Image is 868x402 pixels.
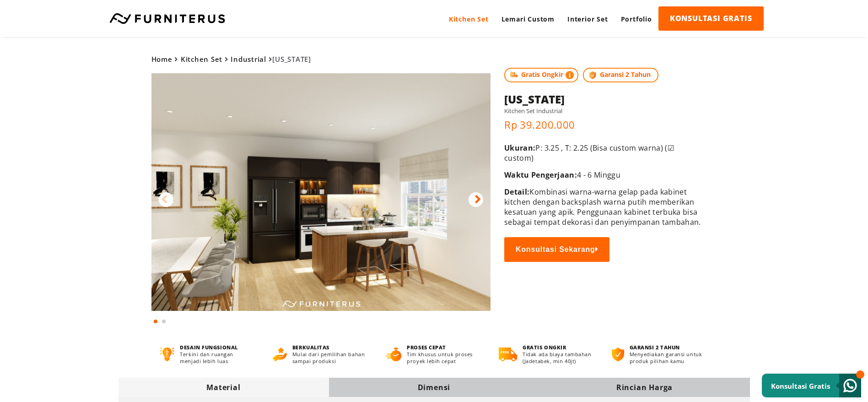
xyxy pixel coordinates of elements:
img: shipping.jpg [509,70,519,80]
p: Mulai dari pemilihan bahan sampai produksi [292,351,369,364]
p: Rp 39.200.000 [504,118,702,131]
span: Ukuran: [504,143,535,153]
p: Menyediakan garansi untuk produk pilihan kamu [630,351,708,364]
div: Material [119,382,329,392]
img: protect.png [588,70,598,80]
img: proses-cepat.png [386,348,401,361]
p: Tim khusus untuk proses proyek lebih cepat [407,351,482,364]
button: Konsultasi Sekarang [504,237,609,262]
a: Konsultasi Gratis [762,374,861,397]
a: Kitchen Set [181,54,222,64]
span: Detail: [504,187,529,197]
img: desain-fungsional.png [160,348,175,361]
img: bergaransi.png [612,348,624,361]
img: info-colored.png [566,70,574,80]
h1: [US_STATE] [504,92,702,107]
h4: DESAIN FUNGSIONAL [180,344,255,351]
span: Waktu Pengerjaan: [504,170,577,180]
img: gratis-ongkir.png [499,348,517,361]
h4: GRATIS ONGKIR [523,344,595,351]
h5: Kitchen Set Industrial [504,107,702,115]
p: Terkini dan ruangan menjadi lebih luas [180,351,255,364]
img: berkualitas.png [273,348,287,361]
a: Kitchen Set [442,6,495,32]
p: Tidak ada biaya tambahan (Jadetabek, min 40jt) [523,351,595,364]
p: Kombinasi warna-warna gelap pada kabinet kitchen dengan backsplash warna putih memberikan kesatua... [504,187,702,227]
p: P: 3.25 , T: 2.25 (Bisa custom warna) (☑ custom) [504,143,702,163]
p: 4 - 6 Minggu [504,170,702,180]
h4: BERKUALITAS [292,344,369,351]
a: Home [151,54,173,64]
a: KONSULTASI GRATIS [658,6,764,31]
div: Dimensi [329,382,539,392]
span: [US_STATE] [151,54,311,64]
span: Gratis Ongkir [504,68,578,82]
h4: PROSES CEPAT [407,344,482,351]
small: Konsultasi Gratis [771,381,830,391]
a: Interior Set [561,6,615,32]
a: Industrial [231,54,266,64]
a: Lemari Custom [495,6,561,32]
a: Portfolio [615,6,658,32]
span: Garansi 2 Tahun [583,68,658,82]
div: Rincian Harga [539,382,750,392]
h4: GARANSI 2 TAHUN [630,344,708,351]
